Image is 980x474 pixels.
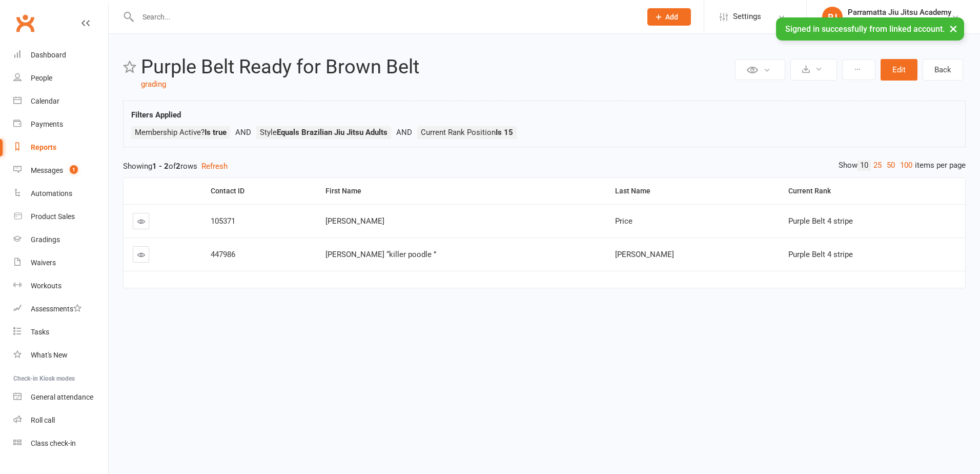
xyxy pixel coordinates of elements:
div: PJ [822,7,843,27]
div: Showing of rows [123,160,966,172]
input: Search... [135,10,634,24]
span: Current Rank Position [421,128,513,137]
div: What's New [31,351,68,359]
div: Contact ID [211,187,308,195]
a: Roll call [13,409,108,432]
span: Style [260,128,387,137]
strong: 2 [176,162,180,171]
a: 100 [897,160,915,171]
a: Waivers [13,251,108,274]
a: 50 [884,160,897,171]
button: × [944,17,963,39]
span: Purple Belt 4 stripe [788,216,853,226]
button: Refresh [201,160,228,172]
div: Assessments [31,305,81,313]
span: 447986 [211,250,235,259]
div: Calendar [31,97,59,105]
button: Add [647,8,691,26]
a: 10 [857,160,871,171]
div: Dashboard [31,51,66,59]
a: Reports [13,136,108,159]
a: Gradings [13,228,108,251]
a: Workouts [13,274,108,298]
a: Payments [13,113,108,136]
a: What's New [13,344,108,367]
a: Assessments [13,298,108,321]
a: grading [141,80,166,89]
span: Purple Belt 4 stripe [788,250,853,259]
a: Class kiosk mode [13,432,108,455]
div: Tasks [31,328,49,336]
div: Class check-in [31,439,76,447]
div: First Name [325,187,598,195]
div: Waivers [31,259,56,267]
h2: Purple Belt Ready for Brown Belt [141,56,732,78]
a: Calendar [13,90,108,113]
a: Clubworx [12,10,38,36]
div: Reports [31,143,56,151]
span: Add [665,13,678,21]
a: Automations [13,182,108,205]
div: Messages [31,166,63,174]
span: [PERSON_NAME] [615,250,674,259]
div: Parramatta Jiu Jitsu Academy [848,17,951,26]
div: Parramatta Jiu Jitsu Academy [848,8,951,17]
span: Price [615,216,632,226]
strong: 1 - 2 [152,162,169,171]
a: Messages 1 [13,159,108,182]
div: Current Rank [788,187,957,195]
div: Workouts [31,282,62,290]
a: 25 [871,160,884,171]
div: Gradings [31,235,60,244]
strong: Is 15 [496,128,513,137]
div: People [31,74,52,82]
strong: Is true [205,128,227,137]
a: Tasks [13,321,108,344]
a: Product Sales [13,205,108,228]
div: Product Sales [31,212,75,221]
strong: Equals Brazilian Jiu Jitsu Adults [277,128,387,137]
span: Signed in successfully from linked account. [785,24,945,34]
button: Edit [881,59,917,81]
div: Show items per page [839,160,966,171]
span: 105371 [211,216,235,226]
div: Automations [31,189,72,197]
span: [PERSON_NAME] [325,216,384,226]
span: [PERSON_NAME] “killer poodle ” [325,250,436,259]
a: General attendance kiosk mode [13,386,108,409]
div: Last Name [615,187,771,195]
a: People [13,67,108,90]
span: Settings [733,5,761,28]
strong: Filters Applied [131,110,181,120]
div: Payments [31,120,63,128]
div: Roll call [31,416,55,424]
a: Back [923,59,963,81]
span: Membership Active? [135,128,227,137]
span: 1 [70,165,78,174]
div: General attendance [31,393,93,401]
a: Dashboard [13,44,108,67]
